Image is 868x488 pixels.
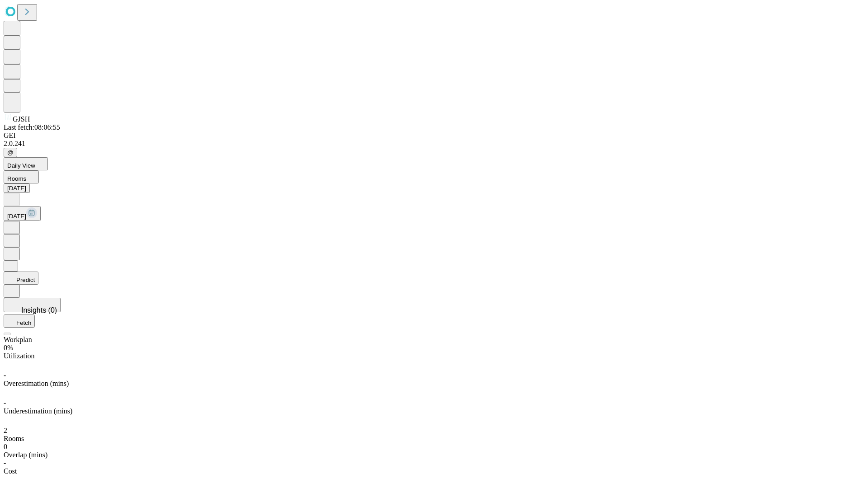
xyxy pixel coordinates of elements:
[7,175,26,182] span: Rooms
[4,380,69,387] span: Overestimation (mins)
[4,298,61,312] button: Insights (0)
[4,344,13,352] span: 0%
[4,371,6,379] span: -
[4,157,48,170] button: Daily View
[4,451,47,459] span: Overlap (mins)
[4,407,72,415] span: Underestimation (mins)
[4,314,35,328] button: Fetch
[4,427,7,434] span: 2
[4,140,864,148] div: 2.0.241
[4,443,7,450] span: 0
[4,352,34,360] span: Utilization
[4,131,864,140] div: GEI
[21,306,57,314] span: Insights (0)
[4,467,17,475] span: Cost
[13,115,30,123] span: GJSH
[4,399,6,407] span: -
[7,162,35,169] span: Daily View
[7,149,14,156] span: @
[4,206,41,221] button: [DATE]
[4,148,17,157] button: @
[4,459,6,467] span: -
[4,183,30,193] button: [DATE]
[4,123,60,131] span: Last fetch: 08:06:55
[4,170,39,183] button: Rooms
[4,272,38,285] button: Predict
[4,336,32,343] span: Workplan
[4,435,24,442] span: Rooms
[7,213,26,220] span: [DATE]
